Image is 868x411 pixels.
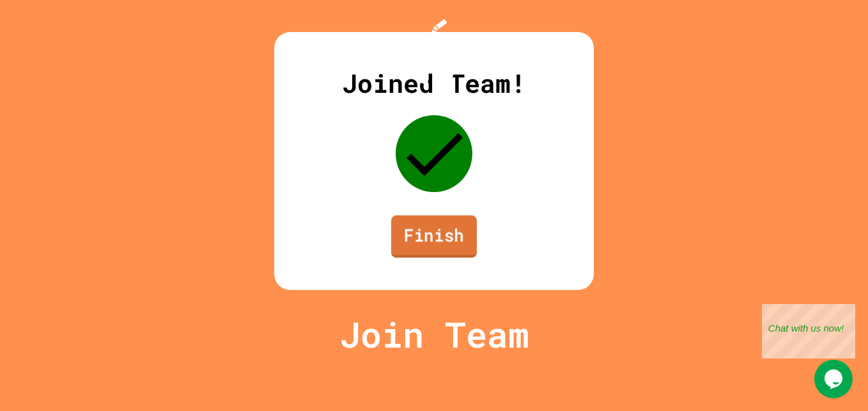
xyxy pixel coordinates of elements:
a: Finish [391,215,477,257]
img: Logo.svg [408,19,460,84]
iframe: chat widget [814,360,855,398]
p: Join Team [339,308,529,361]
iframe: chat widget [762,304,855,359]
